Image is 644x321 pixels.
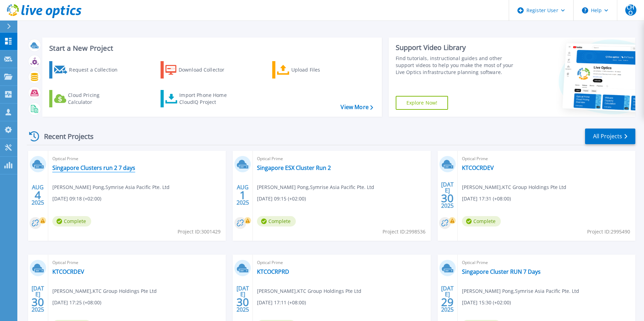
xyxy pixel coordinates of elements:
div: Support Video Library [396,43,521,52]
div: [DATE] 2025 [441,286,454,312]
span: 30 [32,299,44,305]
a: KTCOCRDEV [462,164,494,171]
a: All Projects [585,129,635,144]
span: CHO [625,5,636,16]
span: 1 [240,192,246,198]
div: Import Phone Home CloudIQ Project [179,92,233,106]
span: Project ID: 2998536 [383,228,426,236]
a: Upload Files [272,61,350,79]
span: Optical Prime [52,155,222,163]
span: [DATE] 17:11 (+08:00) [257,299,306,306]
a: Cloud Pricing Calculator [49,90,127,107]
div: [DATE] 2025 [31,286,44,312]
span: [PERSON_NAME] , KTC Group Holdings Pte Ltd [257,287,361,295]
div: Download Collector [179,63,234,77]
div: Cloud Pricing Calculator [68,92,123,106]
span: 30 [441,195,454,201]
a: Request a Collection [49,61,127,79]
a: Download Collector [161,61,238,79]
span: [PERSON_NAME] , KTC Group Holdings Pte Ltd [462,183,566,191]
span: Project ID: 2995490 [587,228,630,236]
div: Request a Collection [69,63,124,77]
a: Singapore Cluster RUN 7 Days [462,268,541,275]
span: Complete [52,216,91,227]
a: KTCOCRPRD [257,268,289,275]
a: Explore Now! [396,96,448,110]
span: 29 [441,299,454,305]
span: [DATE] 09:15 (+02:00) [257,195,306,203]
div: [DATE] 2025 [236,286,249,312]
span: [DATE] 09:18 (+02:00) [52,195,101,203]
div: Recent Projects [27,128,103,145]
a: KTCOCRDEV [52,268,84,275]
span: Optical Prime [52,259,222,266]
div: AUG 2025 [31,182,44,208]
span: [PERSON_NAME] Pong , Symrise Asia Pacific Pte. Ltd [52,183,170,191]
a: Singapore ESX Cluster Run 2 [257,164,331,171]
span: Optical Prime [462,155,631,163]
span: [DATE] 15:30 (+02:00) [462,299,511,306]
div: Find tutorials, instructional guides and other support videos to help you make the most of your L... [396,55,521,76]
div: Upload Files [291,63,347,77]
span: [PERSON_NAME] Pong , Symrise Asia Pacific Pte. Ltd [462,287,579,295]
h3: Start a New Project [49,44,373,52]
span: Optical Prime [462,259,631,266]
div: [DATE] 2025 [441,182,454,208]
span: [DATE] 17:25 (+08:00) [52,299,101,306]
span: 4 [35,192,41,198]
span: Complete [257,216,296,227]
span: [PERSON_NAME] , KTC Group Holdings Pte Ltd [52,287,157,295]
span: [DATE] 17:31 (+08:00) [462,195,511,203]
span: Complete [462,216,501,227]
span: Project ID: 3001429 [178,228,221,236]
span: [PERSON_NAME] Pong , Symrise Asia Pacific Pte. Ltd [257,183,374,191]
div: AUG 2025 [236,182,249,208]
span: 30 [237,299,249,305]
span: Optical Prime [257,259,426,266]
span: Optical Prime [257,155,426,163]
a: View More [341,104,373,110]
a: Singapore Clusters run 2 7 days [52,164,135,171]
